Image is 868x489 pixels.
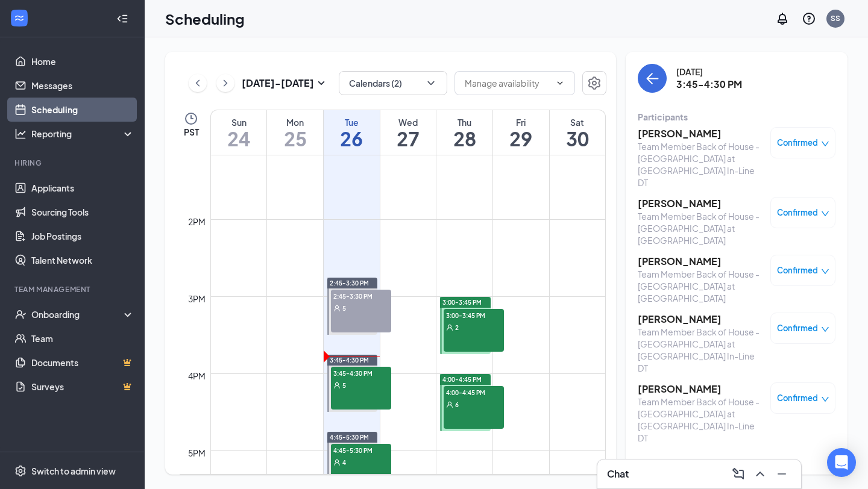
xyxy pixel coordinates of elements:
h1: 25 [267,128,323,149]
h1: Scheduling [165,8,245,29]
button: Calendars (2)ChevronDown [339,71,447,95]
span: 2:45-3:30 PM [331,290,391,302]
span: 5 [342,381,346,390]
div: SS [831,13,840,23]
svg: ChevronUp [753,467,767,481]
a: Scheduling [31,98,134,122]
h3: [PERSON_NAME] [638,127,764,140]
div: Thu [436,116,492,128]
svg: QuestionInfo [802,11,816,26]
div: Team Member Back of House - [GEOGRAPHIC_DATA] at [GEOGRAPHIC_DATA] In-Line DT [638,326,764,374]
button: ComposeMessage [729,464,748,484]
a: August 24, 2025 [211,110,266,155]
div: 5pm [186,446,208,459]
span: down [821,325,829,334]
a: Home [31,49,134,73]
div: Team Management [14,284,132,294]
span: down [821,395,829,403]
h1: 24 [211,128,266,149]
div: Wed [380,116,436,128]
h1: 27 [380,128,436,149]
svg: User [446,401,453,408]
a: Messages [31,73,134,98]
div: Team Member Back of House - [GEOGRAPHIC_DATA] at [GEOGRAPHIC_DATA] [638,268,764,304]
span: 4:45-5:30 PM [331,444,391,456]
a: SurveysCrown [31,375,134,399]
div: Mon [267,116,323,128]
svg: Analysis [14,128,27,140]
div: Tue [324,116,380,128]
a: Job Postings [31,224,134,248]
svg: ChevronDown [555,78,565,88]
span: 5 [342,304,346,313]
span: 3:00-3:45 PM [442,298,482,307]
div: Switch to admin view [31,465,116,477]
svg: Collapse [116,13,128,25]
span: 4 [342,458,346,467]
svg: Notifications [775,11,790,26]
span: 4:45-5:30 PM [330,433,369,441]
a: Applicants [31,176,134,200]
div: Open Intercom Messenger [827,448,856,477]
span: down [821,140,829,148]
div: [DATE] [676,66,742,78]
span: 4:00-4:45 PM [442,375,482,384]
svg: Clock [184,111,198,126]
div: Fri [493,116,549,128]
a: Team [31,326,134,350]
svg: ArrowLeft [645,71,659,86]
span: PST [184,126,199,138]
button: ChevronUp [750,464,770,484]
svg: ComposeMessage [731,467,746,481]
div: Sun [211,116,266,128]
div: 4pm [186,369,208,382]
svg: User [333,459,341,466]
span: 3:45-4:30 PM [331,367,391,379]
a: August 29, 2025 [493,110,549,155]
div: 2pm [186,215,208,228]
h1: 28 [436,128,492,149]
svg: WorkstreamLogo [13,12,25,24]
button: ChevronRight [216,74,234,92]
span: down [821,267,829,276]
div: Sat [550,116,605,128]
svg: ChevronLeft [192,76,204,90]
svg: User [333,305,341,312]
span: 4:00-4:45 PM [444,386,504,398]
h3: [PERSON_NAME] [638,255,764,268]
div: Team Member Back of House - [GEOGRAPHIC_DATA] at [GEOGRAPHIC_DATA] [638,210,764,246]
a: August 27, 2025 [380,110,436,155]
button: back-button [638,64,667,93]
h1: 29 [493,128,549,149]
div: Hiring [14,158,132,168]
div: 3pm [186,292,208,305]
svg: User [333,382,341,389]
input: Manage availability [465,76,550,90]
a: August 26, 2025 [324,110,380,155]
button: Settings [582,71,606,95]
h3: [PERSON_NAME] [638,382,764,396]
button: Minimize [772,464,791,484]
div: Team Member Back of House - [GEOGRAPHIC_DATA] at [GEOGRAPHIC_DATA] In-Line DT [638,396,764,444]
a: DocumentsCrown [31,350,134,375]
h3: [DATE] - [DATE] [242,76,314,90]
span: 3:00-3:45 PM [444,309,504,321]
span: 2:45-3:30 PM [330,279,369,287]
div: Team Member Back of House - [GEOGRAPHIC_DATA] at [GEOGRAPHIC_DATA] In-Line DT [638,140,764,188]
a: August 28, 2025 [436,110,492,155]
svg: Settings [14,465,27,477]
h1: 26 [324,128,380,149]
span: Confirmed [777,137,818,149]
svg: UserCheck [14,308,27,320]
h3: [PERSON_NAME] [638,197,764,210]
svg: User [446,324,453,331]
span: Confirmed [777,207,818,219]
h1: 30 [550,128,605,149]
span: Confirmed [777,322,818,334]
span: 3:45-4:30 PM [330,356,369,364]
a: Talent Network [31,248,134,272]
svg: ChevronRight [219,76,231,90]
svg: SmallChevronDown [314,76,329,90]
span: 6 [455,400,459,409]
